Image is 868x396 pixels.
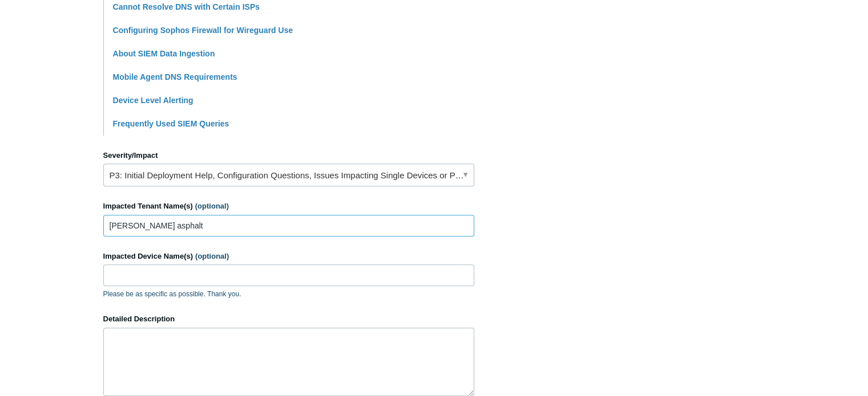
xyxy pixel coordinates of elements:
[113,49,215,58] a: About SIEM Data Ingestion
[103,289,474,299] p: Please be as specific as possible. Thank you.
[103,313,474,325] label: Detailed Description
[113,119,229,128] a: Frequently Used SIEM Queries
[103,251,474,262] label: Impacted Device Name(s)
[103,150,474,161] label: Severity/Impact
[113,26,293,35] a: Configuring Sophos Firewall for Wireguard Use
[113,72,237,81] a: Mobile Agent DNS Requirements
[113,96,193,105] a: Device Level Alerting
[195,202,229,210] span: (optional)
[103,201,474,212] label: Impacted Tenant Name(s)
[113,2,260,11] a: Cannot Resolve DNS with Certain ISPs
[103,164,474,186] a: P3: Initial Deployment Help, Configuration Questions, Issues Impacting Single Devices or Past Out...
[195,252,229,260] span: (optional)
